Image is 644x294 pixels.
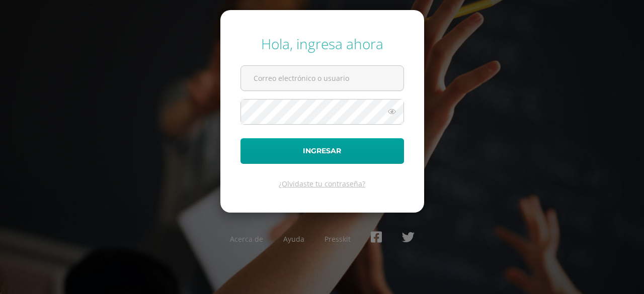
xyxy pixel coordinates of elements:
[241,66,404,90] input: Correo electrónico o usuario
[283,234,304,244] a: Ayuda
[240,34,404,53] div: Hola, ingresa ahora
[325,234,351,244] a: Presskit
[230,234,263,244] a: Acerca de
[240,138,404,164] button: Ingresar
[279,179,365,188] a: ¿Olvidaste tu contraseña?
